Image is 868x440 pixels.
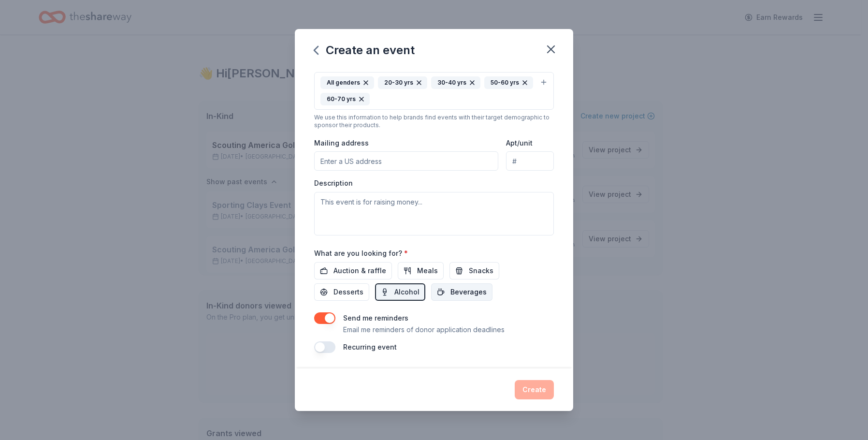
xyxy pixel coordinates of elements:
label: Send me reminders [343,314,408,322]
input: # [506,151,554,171]
span: Snacks [469,265,493,277]
p: Email me reminders of donor application deadlines [343,324,505,336]
label: Recurring event [343,343,397,351]
div: Create an event [314,43,415,58]
div: 50-60 yrs [484,76,533,89]
span: Auction & raffle [333,265,386,277]
label: Description [314,178,353,188]
div: 20-30 yrs [378,76,427,89]
span: Meals [417,265,438,277]
span: Beverages [450,286,487,298]
label: What are you looking for? [314,249,408,258]
div: 60-70 yrs [320,93,370,105]
div: All genders [320,76,374,89]
button: Auction & raffle [314,262,392,279]
span: Desserts [333,286,363,298]
button: All genders20-30 yrs30-40 yrs50-60 yrs60-70 yrs [314,72,554,110]
div: 30-40 yrs [431,76,480,89]
span: Alcohol [394,286,420,298]
label: Mailing address [314,138,369,148]
button: Beverages [431,283,492,301]
div: We use this information to help brands find events with their target demographic to sponsor their... [314,114,554,129]
button: Desserts [314,283,369,301]
button: Snacks [449,262,499,279]
button: Alcohol [375,283,425,301]
input: Enter a US address [314,151,498,171]
label: Apt/unit [506,138,533,148]
button: Meals [398,262,444,279]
